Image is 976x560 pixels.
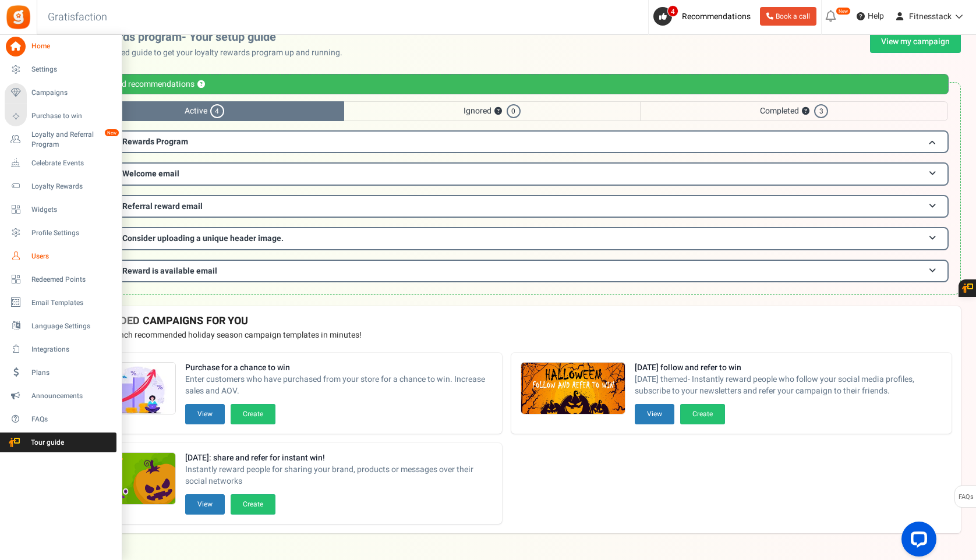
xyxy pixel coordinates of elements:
[5,37,116,56] a: Home
[635,374,942,397] span: [DATE] themed- Instantly reward people who follow your social media profiles, subscribe to your n...
[52,31,352,44] h2: Loyalty rewards program- Your setup guide
[122,232,284,244] span: Consider uploading a unique header image.
[185,464,493,487] span: Instantly reward people for sharing your brand, products or messages over their social networks
[31,228,113,238] span: Profile Settings
[5,316,116,336] a: Language Settings
[680,404,725,424] button: Create
[31,391,113,401] span: Announcements
[5,176,116,196] a: Loyalty Rewards
[5,293,116,313] a: Email Templates
[635,362,942,374] strong: [DATE] follow and refer to win
[31,158,113,168] span: Celebrate Events
[72,363,175,415] img: Recommended Campaigns
[802,108,809,115] button: ?
[31,65,113,75] span: Settings
[31,321,113,331] span: Language Settings
[507,104,521,118] span: 0
[682,10,751,23] span: Recommendations
[185,404,225,424] button: View
[494,108,502,115] button: ?
[344,101,640,121] span: Ignored
[5,223,116,243] a: Profile Settings
[210,104,224,118] span: 4
[231,494,275,515] button: Create
[909,10,952,23] span: Fitnesstack
[5,130,116,150] a: Loyalty and Referral Program New
[5,4,31,30] img: Gratisfaction
[31,345,113,355] span: Integrations
[31,41,113,51] span: Home
[122,200,203,212] span: Referral reward email
[185,452,493,464] strong: [DATE]: share and refer for instant win!
[122,265,217,277] span: Reward is available email
[5,386,116,406] a: Announcements
[62,329,952,341] p: Preview and launch recommended holiday season campaign templates in minutes!
[5,153,116,173] a: Celebrate Events
[185,374,493,397] span: Enter customers who have purchased from your store for a chance to win. Increase sales and AOV.
[5,60,116,80] a: Settings
[35,6,120,29] h3: Gratisfaction
[65,74,949,94] div: Personalized recommendations
[231,404,275,424] button: Create
[653,7,755,26] a: 4 Recommendations
[31,298,113,308] span: Email Templates
[814,104,828,118] span: 3
[5,409,116,429] a: FAQs
[104,129,119,137] em: New
[31,130,116,150] span: Loyalty and Referral Program
[852,7,889,26] a: Help
[760,7,816,26] a: Book a call
[667,5,678,17] span: 4
[836,7,851,15] em: New
[31,275,113,285] span: Redeemed Points
[122,168,179,180] span: Welcome email
[5,83,116,103] a: Campaigns
[5,363,116,382] a: Plans
[185,362,493,374] strong: Purchase for a chance to win
[5,339,116,359] a: Integrations
[185,494,225,515] button: View
[72,453,175,505] img: Recommended Campaigns
[65,101,344,121] span: Active
[958,486,974,508] span: FAQs
[31,205,113,215] span: Widgets
[31,182,113,192] span: Loyalty Rewards
[5,200,116,219] a: Widgets
[62,316,952,327] h4: RECOMMENDED CAMPAIGNS FOR YOU
[197,81,205,88] button: ?
[31,251,113,261] span: Users
[865,10,884,22] span: Help
[31,368,113,378] span: Plans
[640,101,948,121] span: Completed
[521,363,625,415] img: Recommended Campaigns
[635,404,674,424] button: View
[870,31,961,53] a: View my campaign
[93,136,188,148] span: Loyalty Rewards Program
[31,111,113,121] span: Purchase to win
[31,414,113,424] span: FAQs
[31,88,113,98] span: Campaigns
[5,270,116,289] a: Redeemed Points
[52,47,352,59] p: Use this personalized guide to get your loyalty rewards program up and running.
[5,107,116,126] a: Purchase to win
[5,246,116,266] a: Users
[5,438,87,448] span: Tour guide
